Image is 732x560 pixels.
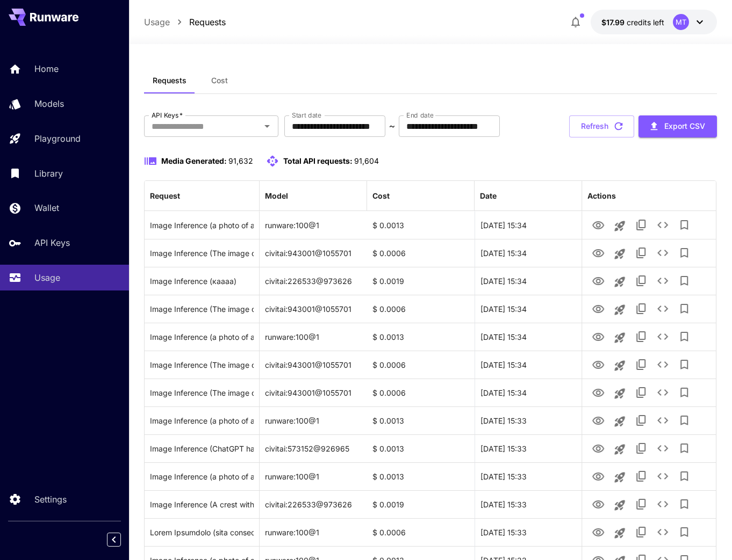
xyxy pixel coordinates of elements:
[475,211,582,239] div: 02 Oct, 2025 15:34
[587,493,609,515] button: View
[638,115,717,137] button: Export CSV
[475,323,582,351] div: 02 Oct, 2025 15:34
[34,97,64,110] p: Models
[587,465,609,487] button: View
[609,271,630,293] button: Launch in playground
[587,381,609,403] button: View
[260,239,367,267] div: civitai:943001@1055701
[475,267,582,295] div: 02 Oct, 2025 15:34
[367,462,475,490] div: $ 0.0013
[150,267,254,295] div: Click to copy prompt
[652,298,673,319] button: See details
[609,327,630,348] button: Launch in playground
[211,76,228,85] span: Cost
[652,354,673,375] button: See details
[260,462,367,490] div: runware:100@1
[150,407,254,434] div: Click to copy prompt
[150,435,254,462] div: Click to copy prompt
[367,434,475,462] div: $ 0.0013
[673,242,695,264] button: Add to library
[367,323,475,351] div: $ 0.0013
[652,326,673,347] button: See details
[389,120,395,133] p: ~
[609,215,630,237] button: Launch in playground
[601,18,627,27] span: $17.99
[144,16,170,28] a: Usage
[587,521,609,543] button: View
[228,156,253,165] span: 91,632
[673,326,695,347] button: Add to library
[652,493,673,515] button: See details
[591,10,717,34] button: $17.98884MT
[609,243,630,265] button: Launch in playground
[34,493,67,506] p: Settings
[150,379,254,406] div: Click to copy prompt
[587,409,609,431] button: View
[260,211,367,239] div: runware:100@1
[150,351,254,379] div: Click to copy prompt
[652,438,673,459] button: See details
[260,323,367,351] div: runware:100@1
[475,406,582,434] div: 02 Oct, 2025 15:33
[189,16,226,28] a: Requests
[260,295,367,323] div: civitai:943001@1055701
[34,236,70,249] p: API Keys
[367,379,475,406] div: $ 0.0006
[34,167,63,180] p: Library
[673,521,695,543] button: Add to library
[673,14,689,30] div: MT
[673,298,695,319] button: Add to library
[260,490,367,518] div: civitai:226533@973626
[673,438,695,459] button: Add to library
[630,214,652,236] button: Copy TaskUUID
[150,463,254,490] div: Click to copy prompt
[107,533,121,547] button: Collapse sidebar
[283,156,353,165] span: Total API requests:
[260,267,367,295] div: civitai:226533@973626
[587,297,609,319] button: View
[150,491,254,518] div: Click to copy prompt
[673,466,695,487] button: Add to library
[367,239,475,267] div: $ 0.0006
[260,351,367,379] div: civitai:943001@1055701
[587,242,609,264] button: View
[652,270,673,292] button: See details
[652,242,673,264] button: See details
[652,382,673,403] button: See details
[630,521,652,543] button: Copy TaskUUID
[569,115,634,137] button: Refresh
[609,411,630,432] button: Launch in playground
[475,462,582,490] div: 02 Oct, 2025 15:33
[587,214,609,236] button: View
[630,270,652,292] button: Copy TaskUUID
[367,490,475,518] div: $ 0.0019
[367,211,475,239] div: $ 0.0013
[609,522,630,544] button: Launch in playground
[115,530,129,549] div: Collapse sidebar
[587,270,609,292] button: View
[630,382,652,403] button: Copy TaskUUID
[630,410,652,431] button: Copy TaskUUID
[475,518,582,546] div: 02 Oct, 2025 15:33
[630,354,652,375] button: Copy TaskUUID
[150,191,180,200] div: Request
[652,410,673,431] button: See details
[630,242,652,264] button: Copy TaskUUID
[609,355,630,376] button: Launch in playground
[652,521,673,543] button: See details
[609,383,630,404] button: Launch in playground
[367,406,475,434] div: $ 0.0013
[367,295,475,323] div: $ 0.0006
[601,17,664,28] div: $17.98884
[153,76,186,85] span: Requests
[652,214,673,236] button: See details
[367,518,475,546] div: $ 0.0006
[652,466,673,487] button: See details
[587,437,609,459] button: View
[475,239,582,267] div: 02 Oct, 2025 15:34
[630,326,652,347] button: Copy TaskUUID
[627,18,664,27] span: credits left
[673,214,695,236] button: Add to library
